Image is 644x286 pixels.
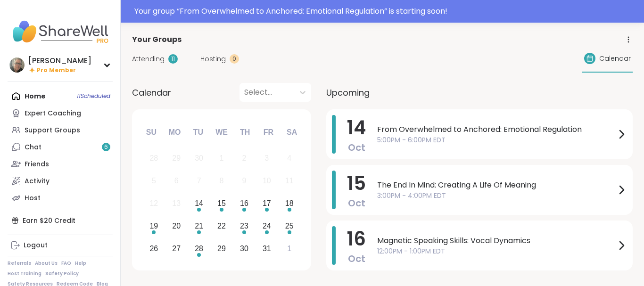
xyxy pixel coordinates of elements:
div: Support Groups [25,126,80,135]
div: Not available Thursday, October 9th, 2025 [234,171,255,191]
div: 28 [149,152,158,164]
div: Th [235,122,256,143]
div: 16 [240,197,248,210]
span: Your Groups [132,34,182,45]
div: 24 [263,220,271,232]
div: 9 [242,174,246,187]
span: Oct [348,196,365,210]
span: Upcoming [326,86,370,99]
div: 21 [195,220,203,232]
div: Not available Sunday, October 12th, 2025 [144,194,164,214]
div: Logout [24,241,48,250]
div: Not available Friday, October 10th, 2025 [256,171,277,191]
div: [PERSON_NAME] [28,56,91,66]
div: Host [25,194,41,203]
div: Choose Thursday, October 30th, 2025 [234,238,255,259]
div: Choose Wednesday, October 15th, 2025 [212,194,232,214]
div: Choose Sunday, October 26th, 2025 [144,238,164,259]
div: Choose Thursday, October 16th, 2025 [234,194,255,214]
div: 27 [172,242,181,255]
span: Hosting [200,54,226,64]
a: Help [75,260,86,267]
a: Support Groups [8,122,113,139]
a: Activity [8,172,113,189]
div: month 2025-10 [142,147,300,260]
div: 30 [240,242,248,255]
div: Fr [258,122,279,143]
div: Choose Saturday, November 1st, 2025 [279,238,299,259]
div: Choose Sunday, October 19th, 2025 [144,216,164,236]
div: Not available Tuesday, September 30th, 2025 [189,148,209,169]
div: 31 [263,242,271,255]
div: Choose Tuesday, October 21st, 2025 [189,216,209,236]
div: 1 [220,152,224,164]
span: 12:00PM - 1:00PM EDT [377,246,616,256]
a: Logout [8,237,113,254]
a: About Us [35,260,58,267]
div: Not available Saturday, October 4th, 2025 [279,148,299,169]
div: Choose Tuesday, October 14th, 2025 [189,194,209,214]
div: Not available Friday, October 3rd, 2025 [256,148,277,169]
div: Expert Coaching [25,109,81,118]
div: Su [141,122,162,143]
span: 14 [347,114,366,141]
div: Not available Saturday, October 11th, 2025 [279,171,299,191]
div: Choose Monday, October 20th, 2025 [166,216,187,236]
a: Safety Policy [45,270,79,277]
img: ShareWell Nav Logo [8,15,113,48]
div: 20 [172,220,181,232]
div: Not available Sunday, September 28th, 2025 [144,148,164,169]
a: Host Training [8,270,41,277]
span: Oct [348,141,365,154]
div: Choose Friday, October 24th, 2025 [256,216,277,236]
div: 0 [230,54,239,64]
span: Pro Member [37,66,76,74]
div: Sa [281,122,302,143]
div: Not available Tuesday, October 7th, 2025 [189,171,209,191]
div: Choose Friday, October 31st, 2025 [256,238,277,259]
div: 5 [152,174,156,187]
span: 16 [347,226,366,252]
div: 1 [287,242,291,255]
span: 3:00PM - 4:00PM EDT [377,191,616,201]
div: 26 [149,242,158,255]
div: Not available Wednesday, October 1st, 2025 [212,148,232,169]
div: 19 [149,220,158,232]
div: Mo [164,122,185,143]
div: Choose Saturday, October 18th, 2025 [279,194,299,214]
div: Earn $20 Credit [8,212,113,229]
div: 4 [287,152,291,164]
span: The End In Mind: Creating A Life Of Meaning [377,180,616,191]
div: 2 [242,152,246,164]
div: Not available Thursday, October 2nd, 2025 [234,148,255,169]
span: 15 [347,170,366,196]
div: Not available Wednesday, October 8th, 2025 [212,171,232,191]
a: Referrals [8,260,31,267]
div: Not available Sunday, October 5th, 2025 [144,171,164,191]
div: 6 [174,174,179,187]
div: Choose Monday, October 27th, 2025 [166,238,187,259]
div: 11 [168,54,178,64]
span: Oct [348,252,365,265]
div: 22 [217,220,226,232]
div: Choose Friday, October 17th, 2025 [256,194,277,214]
div: Choose Tuesday, October 28th, 2025 [189,238,209,259]
div: 12 [149,197,158,210]
div: Not available Monday, October 13th, 2025 [166,194,187,214]
div: 29 [172,152,181,164]
span: 6 [104,143,108,151]
div: Chat [25,143,41,152]
div: Tu [188,122,208,143]
span: Magnetic Speaking Skills: Vocal Dynamics [377,235,616,246]
div: Not available Monday, September 29th, 2025 [166,148,187,169]
span: Attending [132,54,165,64]
a: Friends [8,155,113,172]
div: 11 [285,174,294,187]
span: From Overwhelmed to Anchored: Emotional Regulation [377,124,616,135]
div: Choose Thursday, October 23rd, 2025 [234,216,255,236]
div: 18 [285,197,294,210]
div: 13 [172,197,181,210]
div: 29 [217,242,226,255]
div: 15 [217,197,226,210]
span: Calendar [599,54,631,64]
